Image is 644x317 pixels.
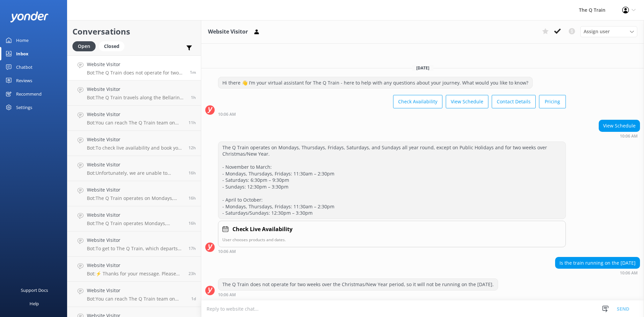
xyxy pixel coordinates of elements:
span: Oct 01 2025 10:57am (UTC +10:00) Australia/Sydney [189,271,196,276]
span: Oct 01 2025 05:22pm (UTC +10:00) Australia/Sydney [189,220,196,226]
div: Support Docs [21,283,48,297]
h4: Website Visitor [87,262,183,269]
div: Is the train running on the [DATE] [555,257,640,269]
span: Oct 01 2025 09:53am (UTC +10:00) Australia/Sydney [191,296,196,302]
p: Bot: To get to The Q Train, which departs from [GEOGRAPHIC_DATA] on the [GEOGRAPHIC_DATA], you ha... [87,246,183,252]
div: View Schedule [599,120,640,131]
span: Assign user [584,28,610,35]
div: Hi there 👋 I’m your virtual assistant for The Q Train - here to help with any questions about you... [218,77,532,89]
h4: Website Visitor [87,136,183,143]
a: Closed [99,42,128,50]
span: Oct 01 2025 09:31pm (UTC +10:00) Australia/Sydney [189,145,196,151]
span: Oct 02 2025 10:06am (UTC +10:00) Australia/Sydney [190,69,196,75]
a: Open [72,42,99,50]
p: Bot: The Q Train operates Mondays, Thursdays, Fridays, Saturdays, and Sundays all year round, exc... [87,220,183,226]
h4: Website Visitor [87,61,185,68]
span: Oct 01 2025 10:22pm (UTC +10:00) Australia/Sydney [189,120,196,125]
div: Chatbot [16,60,33,74]
div: The Q Train operates on Mondays, Thursdays, Fridays, Saturdays, and Sundays all year round, excep... [218,142,566,219]
a: Website VisitorBot:You can reach The Q Train team on [PHONE_NUMBER] or email [EMAIL_ADDRESS][DOMA... [67,106,201,131]
a: Website VisitorBot:The Q Train travels along the Bellarine Railway. It departs from [GEOGRAPHIC_D... [67,81,201,106]
p: Bot: You can reach The Q Train team on [PHONE_NUMBER] or email [EMAIL_ADDRESS][DOMAIN_NAME]. For ... [87,296,186,302]
div: Recommend [16,87,42,101]
strong: 10:06 AM [218,250,236,254]
span: [DATE] [412,65,433,71]
p: Bot: The Q Train travels along the Bellarine Railway. It departs from [GEOGRAPHIC_DATA], travels ... [87,95,186,101]
a: Website VisitorBot:To get to The Q Train, which departs from [GEOGRAPHIC_DATA] on the [GEOGRAPHIC... [67,231,201,257]
img: yonder-white-logo.png [10,11,49,22]
p: User chooses products and dates. [222,236,561,243]
a: Website VisitorBot:You can reach The Q Train team on [PHONE_NUMBER] or email [EMAIL_ADDRESS][DOMA... [67,282,201,307]
h4: Website Visitor [87,236,183,244]
div: Open [72,41,96,51]
div: Help [30,297,39,310]
button: Pricing [539,95,566,108]
h3: Website Visitor [208,28,248,36]
a: Website VisitorBot:The Q Train operates on Mondays, Thursdays, Fridays, Saturdays, and Sundays al... [67,181,201,206]
div: Assign User [580,26,637,37]
p: Bot: To check live availability and book your experience, please click [URL][DOMAIN_NAME]. [87,145,183,151]
h4: Website Visitor [87,287,186,294]
h4: Website Visitor [87,186,183,194]
div: Oct 02 2025 10:06am (UTC +10:00) Australia/Sydney [218,249,566,254]
a: Website VisitorBot:⚡ Thanks for your message. Please contact us on the form below so we can answe... [67,257,201,282]
p: Bot: The Q Train operates on Mondays, Thursdays, Fridays, Saturdays, and Sundays all year round, ... [87,195,183,201]
h2: Conversations [72,25,196,38]
button: View Schedule [446,95,488,108]
a: Website VisitorBot:To check live availability and book your experience, please click [URL][DOMAIN... [67,131,201,156]
h4: Website Visitor [87,161,183,168]
span: Oct 01 2025 04:55pm (UTC +10:00) Australia/Sydney [189,246,196,251]
span: Oct 02 2025 08:47am (UTC +10:00) Australia/Sydney [191,95,196,100]
p: Bot: ⚡ Thanks for your message. Please contact us on the form below so we can answer your question. [87,271,183,277]
a: Website VisitorBot:The Q Train operates Mondays, Thursdays, Fridays, Saturdays, and Sundays all y... [67,206,201,231]
span: Oct 01 2025 05:51pm (UTC +10:00) Australia/Sydney [189,170,196,176]
div: Oct 02 2025 10:06am (UTC +10:00) Australia/Sydney [218,112,566,116]
div: Inbox [16,47,29,60]
strong: 10:06 AM [218,293,236,297]
h4: Website Visitor [87,211,183,219]
p: Bot: The Q Train does not operate for two weeks over the Christmas/New Year period, so it will no... [87,70,185,76]
a: Website VisitorBot:The Q Train does not operate for two weeks over the Christmas/New Year period,... [67,55,201,81]
h4: Website Visitor [87,86,186,93]
div: The Q Train does not operate for two weeks over the Christmas/New Year period, so it will not be ... [218,279,498,290]
div: Oct 02 2025 10:06am (UTC +10:00) Australia/Sydney [555,270,640,275]
div: Oct 02 2025 10:06am (UTC +10:00) Australia/Sydney [218,292,498,297]
span: Oct 01 2025 05:38pm (UTC +10:00) Australia/Sydney [189,195,196,201]
div: Home [16,34,29,47]
div: Oct 02 2025 10:06am (UTC +10:00) Australia/Sydney [599,134,640,138]
div: Settings [16,101,32,114]
strong: 10:06 AM [620,271,638,275]
div: Closed [99,41,124,51]
h4: Website Visitor [87,111,183,118]
h4: Check Live Availability [232,225,292,234]
button: Contact Details [492,95,536,108]
p: Bot: You can reach The Q Train team on [PHONE_NUMBER] or email [EMAIL_ADDRESS][DOMAIN_NAME]. For ... [87,120,183,126]
strong: 10:06 AM [218,112,236,116]
strong: 10:06 AM [620,134,638,138]
p: Bot: Unfortunately, we are unable to provide Halal-friendly meals as we have not yet found a loca... [87,170,183,176]
div: Reviews [16,74,32,87]
button: Check Availability [393,95,442,108]
a: Website VisitorBot:Unfortunately, we are unable to provide Halal-friendly meals as we have not ye... [67,156,201,181]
